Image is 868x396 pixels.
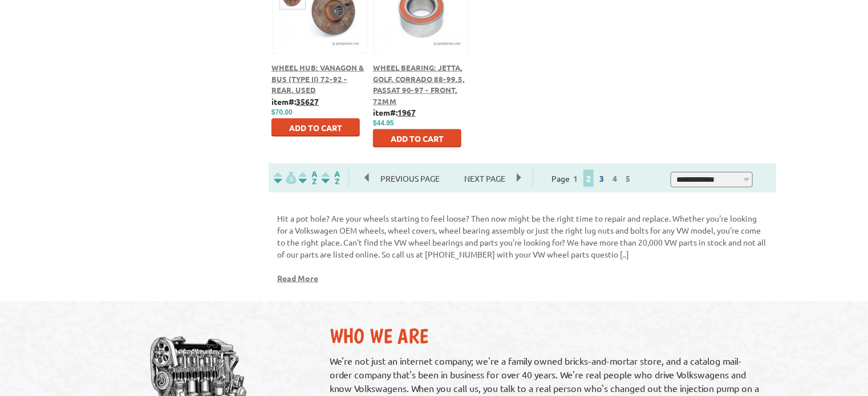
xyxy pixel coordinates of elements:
[289,123,342,133] span: Add to Cart
[365,173,453,183] a: Previous Page
[274,172,297,185] img: filterpricelow.svg
[271,119,360,137] button: Add to Cart
[453,170,517,187] span: Next Page
[570,173,581,183] a: 1
[623,173,633,183] a: 5
[533,169,652,187] div: Page
[373,129,461,148] button: Add to Cart
[373,107,416,117] b: item#:
[296,96,319,107] u: 35627
[297,172,319,185] img: Sort by Headline
[398,107,416,117] u: 1967
[597,173,607,183] a: 3
[391,133,444,144] span: Add to Cart
[369,170,451,187] span: Previous Page
[453,173,517,183] a: Next Page
[583,170,594,187] span: 2
[277,273,318,283] a: Read More
[277,213,768,260] p: Hit a pot hole? Are your wheels starting to feel loose? Then now might be the right time to repai...
[271,63,364,95] a: Wheel Hub: Vanagon & Bus (Type II) 72-92 - Rear, USED
[319,172,342,185] img: Sort by Sales Rank
[271,108,293,116] span: $70.00
[373,119,394,127] span: $44.95
[330,324,765,349] h2: Who We Are
[373,63,465,106] a: Wheel Bearing: Jetta, Golf, Corrado 88-99.5, Passat 90-97 - Front, 72mm
[271,96,319,107] b: item#:
[610,173,620,183] a: 4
